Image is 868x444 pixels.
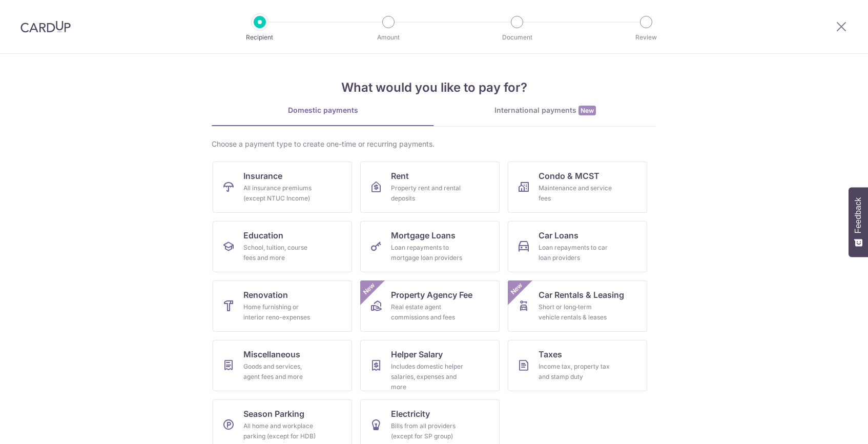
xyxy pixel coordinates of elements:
h4: What would you like to pay for? [212,78,656,97]
a: EducationSchool, tuition, course fees and more [213,221,352,272]
div: Real estate agent commissions and fees [391,302,465,322]
a: RenovationHome furnishing or interior reno-expenses [213,280,352,332]
div: Maintenance and service fees [539,183,612,204]
div: Income tax, property tax and stamp duty [539,361,612,382]
a: Car LoansLoan repayments to car loan providers [508,221,647,272]
span: Renovation [243,289,288,301]
span: Insurance [243,170,282,182]
div: All insurance premiums (except NTUC Income) [243,183,317,204]
span: New [361,280,378,297]
a: Mortgage LoansLoan repayments to mortgage loan providers [360,221,500,272]
img: CardUp [20,21,71,33]
p: Document [479,32,555,43]
span: Season Parking [243,408,304,420]
span: Property Agency Fee [391,289,472,301]
a: Helper SalaryIncludes domestic helper salaries, expenses and more [360,340,500,391]
span: Rent [391,170,409,182]
div: Goods and services, agent fees and more [243,361,317,382]
a: RentProperty rent and rental deposits [360,162,500,213]
a: Car Rentals & LeasingShort or long‑term vehicle rentals & leasesNew [508,280,647,332]
button: Feedback - Show survey [849,187,868,257]
div: Short or long‑term vehicle rentals & leases [539,302,612,322]
div: Property rent and rental deposits [391,183,465,204]
div: All home and workplace parking (except for HDB) [243,421,317,441]
a: InsuranceAll insurance premiums (except NTUC Income) [213,162,352,213]
div: Home furnishing or interior reno-expenses [243,302,317,322]
div: Domestic payments [212,105,434,115]
div: Choose a payment type to create one-time or recurring payments. [212,139,656,149]
span: Condo & MCST [539,170,600,182]
p: Amount [350,32,426,43]
span: Helper Salary [391,348,443,360]
div: Includes domestic helper salaries, expenses and more [391,361,465,392]
span: New [508,280,525,297]
span: Education [243,229,283,241]
div: International payments [434,105,656,116]
span: New [578,106,596,115]
span: Car Rentals & Leasing [539,289,624,301]
a: MiscellaneousGoods and services, agent fees and more [213,340,352,391]
span: Feedback [854,197,863,233]
a: Property Agency FeeReal estate agent commissions and feesNew [360,280,500,332]
a: TaxesIncome tax, property tax and stamp duty [508,340,647,391]
a: Condo & MCSTMaintenance and service fees [508,162,647,213]
span: Miscellaneous [243,348,300,360]
div: Bills from all providers (except for SP group) [391,421,465,441]
div: School, tuition, course fees and more [243,243,317,263]
div: Loan repayments to mortgage loan providers [391,243,465,263]
div: Loan repayments to car loan providers [539,243,612,263]
span: Electricity [391,408,430,420]
p: Review [608,32,684,43]
span: Car Loans [539,229,578,241]
span: Taxes [539,348,562,360]
p: Recipient [222,32,298,43]
span: Mortgage Loans [391,229,456,241]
